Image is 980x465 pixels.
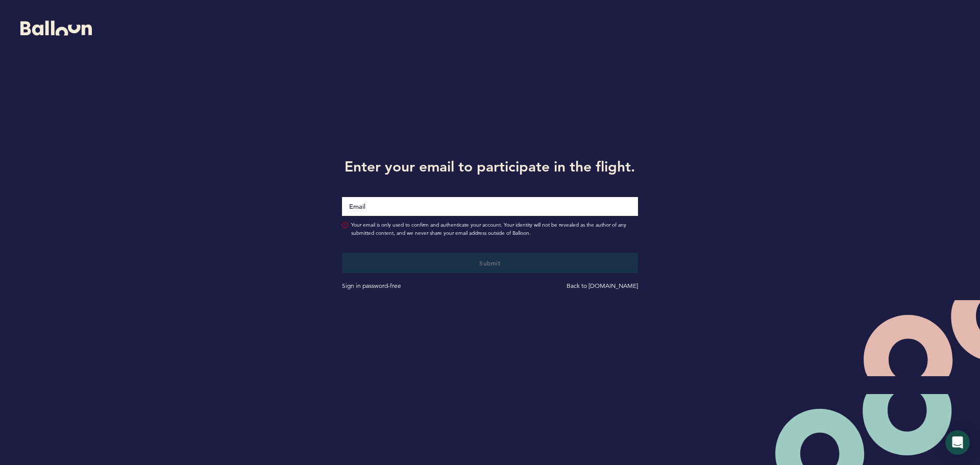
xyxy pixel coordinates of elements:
a: Sign in password-free [342,282,401,289]
div: Open Intercom Messenger [945,430,970,455]
input: Email [342,197,638,216]
span: Your email is only used to confirm and authenticate your account. Your identity will not be revea... [351,221,638,237]
span: Submit [479,259,500,267]
a: Back to [DOMAIN_NAME] [567,282,638,289]
button: Submit [342,253,638,273]
h1: Enter your email to participate in the flight. [334,156,646,177]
